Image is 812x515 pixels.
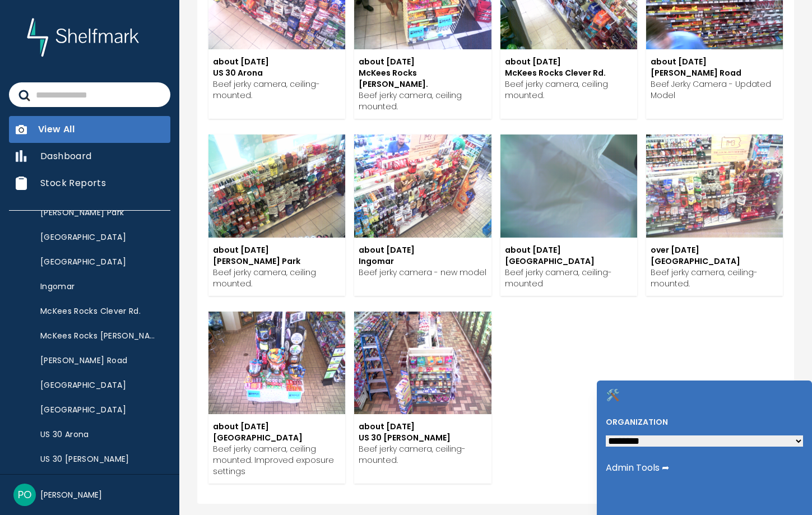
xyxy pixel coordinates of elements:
[40,379,161,391] p: [GEOGRAPHIC_DATA]
[213,56,341,67] h6: about [DATE]
[213,78,341,101] p: Beef jerky camera, ceiling-mounted.
[40,404,161,415] p: [GEOGRAPHIC_DATA]
[505,267,633,289] p: Beef jerky camera, ceiling-mounted
[40,281,161,292] p: Ingomar
[208,134,345,237] img: Beef jerky camera, ceiling mounted.
[359,244,486,256] h6: about [DATE]
[208,134,345,295] a: about [DATE][PERSON_NAME] ParkBeef jerky camera, ceiling mounted.
[208,312,345,414] img: Beef jerky camera, ceiling mounted. Improved exposure settings
[213,67,341,78] h6: US 30 Arona
[597,275,812,443] p: ‍
[606,461,803,475] a: Admin Tools ➦
[40,355,161,366] p: [PERSON_NAME] Road
[31,323,166,348] a: McKees Rocks [PERSON_NAME].
[31,348,166,373] a: [PERSON_NAME] Road
[40,489,164,500] p: [PERSON_NAME]
[505,78,633,101] p: Beef jerky camera, ceiling mounted.
[40,207,161,218] p: [PERSON_NAME] Park
[651,244,778,256] h6: over [DATE]
[31,200,166,225] a: [PERSON_NAME] Park
[9,116,170,143] a: View All
[40,150,164,163] p: Dashboard
[505,256,633,267] h6: [GEOGRAPHIC_DATA]
[9,143,170,170] a: Dashboard
[651,67,778,78] h6: [PERSON_NAME] Road
[606,387,803,403] a: Open tools
[213,256,341,267] h6: [PERSON_NAME] Park
[505,244,633,256] h6: about [DATE]
[208,312,345,484] a: about [DATE][GEOGRAPHIC_DATA]Beef jerky camera, ceiling mounted. Improved exposure settings
[359,421,486,432] h6: about [DATE]
[213,421,341,432] h6: about [DATE]
[40,305,161,317] p: McKees Rocks Clever Rd.
[500,134,637,237] img: Beef jerky camera, ceiling-mounted
[31,447,166,471] a: US 30 [PERSON_NAME]
[651,256,778,267] h6: [GEOGRAPHIC_DATA]
[359,67,486,90] h6: McKees Rocks [PERSON_NAME].
[40,231,161,243] p: [GEOGRAPHIC_DATA]
[13,484,36,506] img: Pat O'Donnell
[31,373,166,397] a: [GEOGRAPHIC_DATA]
[40,429,161,440] p: US 30 Arona
[359,432,486,443] h6: US 30 [PERSON_NAME]
[213,432,341,443] h6: [GEOGRAPHIC_DATA]
[359,443,486,466] p: Beef jerky camera, ceiling-mounted.
[359,256,486,267] h6: Ingomar
[31,299,166,323] a: McKees Rocks Clever Rd.
[359,90,486,112] p: Beef jerky camera, ceiling mounted.
[40,256,161,267] p: [GEOGRAPHIC_DATA]
[40,330,161,341] p: McKees Rocks [PERSON_NAME].
[38,123,164,136] p: View All
[505,67,633,78] h6: McKees Rocks Clever Rd.
[505,56,633,67] h6: about [DATE]
[213,244,341,256] h6: about [DATE]
[31,397,166,422] a: [GEOGRAPHIC_DATA]
[40,177,164,190] p: Stock Reports
[359,56,486,67] h6: about [DATE]
[31,274,166,299] a: Ingomar
[359,267,486,278] p: Beef jerky camera - new model
[213,443,341,477] p: Beef jerky camera, ceiling mounted. Improved exposure settings
[646,134,783,295] a: over [DATE][GEOGRAPHIC_DATA]Beef jerky camera, ceiling-mounted.
[31,225,166,249] a: [GEOGRAPHIC_DATA]
[651,267,778,289] p: Beef jerky camera, ceiling-mounted.
[651,56,778,67] h6: about [DATE]
[9,170,170,197] a: Stock Reports
[354,134,491,295] a: about [DATE]IngomarBeef jerky camera - new model
[354,134,491,237] img: Beef jerky camera - new model
[31,249,166,274] a: [GEOGRAPHIC_DATA]
[213,267,341,289] p: Beef jerky camera, ceiling mounted.
[500,134,637,295] a: about [DATE][GEOGRAPHIC_DATA]Beef jerky camera, ceiling-mounted
[40,453,161,465] p: US 30 [PERSON_NAME]
[646,134,783,237] img: Beef jerky camera, ceiling-mounted.
[651,78,778,101] p: Beef Jerky Camera - Updated Model
[354,312,491,484] a: about [DATE]US 30 [PERSON_NAME]Beef jerky camera, ceiling-mounted.
[31,422,166,447] a: US 30 Arona
[606,416,803,434] h4: Organization
[354,312,491,414] img: Beef jerky camera, ceiling-mounted.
